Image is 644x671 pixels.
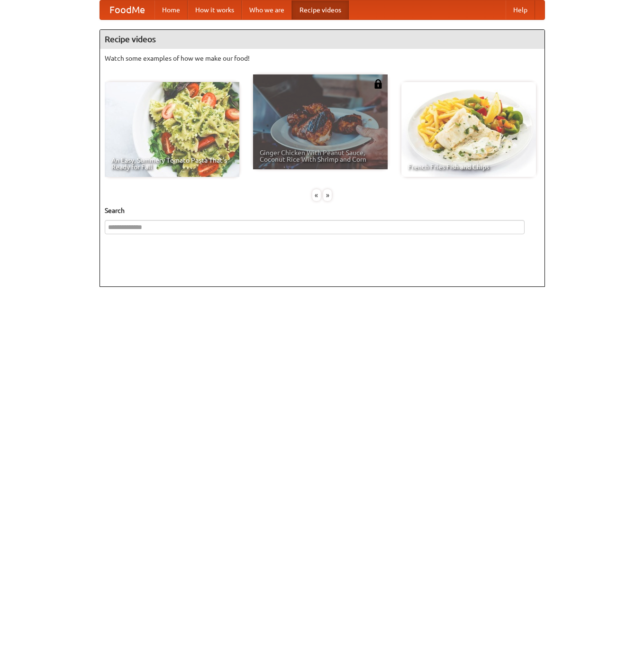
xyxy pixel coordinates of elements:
a: How it works [188,0,242,19]
a: An Easy, Summery Tomato Pasta That's Ready for Fall [105,82,239,177]
span: French Fries Fish and Chips [408,164,529,170]
span: An Easy, Summery Tomato Pasta That's Ready for Fall [111,157,233,170]
a: French Fries Fish and Chips [401,82,536,177]
div: « [312,189,321,201]
img: 483408.png [373,79,383,89]
p: Watch some examples of how we make our food! [105,54,540,63]
a: FoodMe [100,0,154,19]
a: Home [154,0,188,19]
a: Help [506,0,535,19]
h5: Search [105,206,540,215]
a: Recipe videos [292,0,349,19]
h4: Recipe videos [100,30,544,49]
a: Who we are [242,0,292,19]
div: » [323,189,332,201]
